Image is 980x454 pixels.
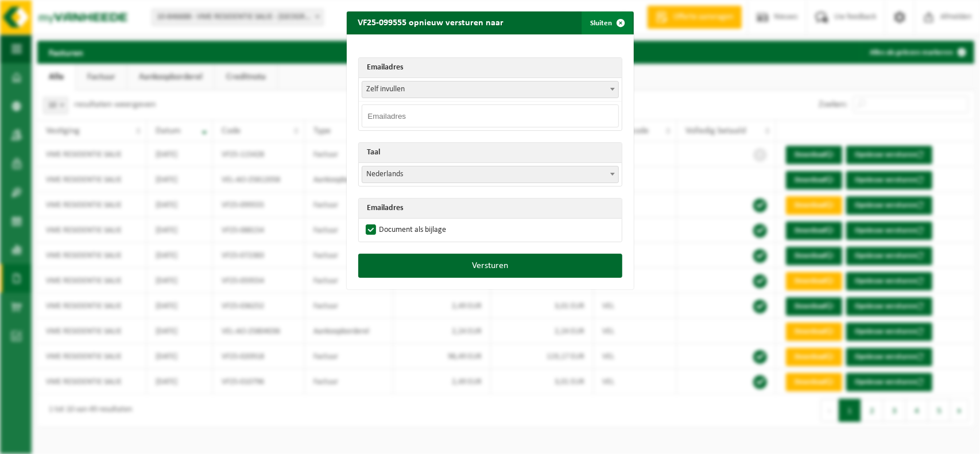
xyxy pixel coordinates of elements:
th: Emailadres [359,199,622,219]
span: Zelf invullen [362,82,618,98]
span: Nederlands [362,166,618,183]
span: Zelf invullen [362,81,619,98]
label: Document als bijlage [363,222,447,239]
h2: VF25-099555 opnieuw versturen naar [347,11,516,33]
th: Taal [359,143,622,163]
button: Sluiten [582,11,633,34]
th: Emailadres [359,58,622,78]
button: Versturen [358,254,622,278]
span: Nederlands [362,166,619,183]
input: Emailadres [362,104,619,127]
